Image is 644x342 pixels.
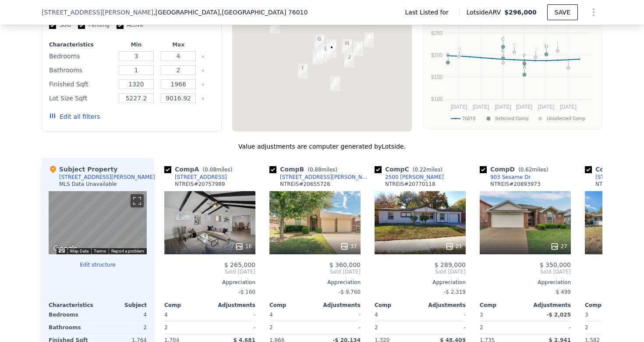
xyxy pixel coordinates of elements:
[502,48,505,53] text: E
[480,174,531,181] a: 903 Sesame Dr
[164,165,236,174] div: Comp A
[480,165,552,174] div: Comp D
[49,64,113,76] div: Bathrooms
[175,181,225,188] div: NTREIS # 20757989
[523,64,526,70] text: A
[504,9,537,16] span: $296,000
[49,302,98,309] div: Characteristics
[375,268,466,275] span: Sold [DATE]
[159,41,198,48] div: Max
[428,18,597,128] div: A chart.
[317,309,361,321] div: -
[547,312,571,318] span: -$ 2,025
[98,302,147,309] div: Subject
[435,261,466,268] span: $ 289,000
[269,174,371,181] a: [STREET_ADDRESS][PERSON_NAME]
[164,279,255,286] div: Appreciation
[49,22,56,29] input: Sold
[42,8,153,17] span: [STREET_ADDRESS][PERSON_NAME]
[405,8,452,17] span: Last Listed for
[315,302,361,309] div: Adjustments
[567,58,570,63] text: L
[420,302,466,309] div: Adjustments
[375,165,446,174] div: Comp C
[49,191,147,254] div: Street View
[51,243,80,254] a: Open this area in Google Maps (opens a new window)
[457,46,461,51] text: H
[354,41,363,56] div: 903 Sesame Dr
[310,167,322,173] span: 0.88
[495,104,511,110] text: [DATE]
[94,249,106,253] a: Terms
[49,50,113,62] div: Bedrooms
[560,104,577,110] text: [DATE]
[414,167,426,173] span: 0.22
[375,312,378,318] span: 4
[269,312,273,318] span: 4
[431,52,443,58] text: $200
[313,50,322,64] div: 2321 Skylark Dr
[445,242,462,251] div: 21
[547,4,578,20] button: SAVE
[304,167,341,173] span: ( miles)
[342,39,352,54] div: 3007 Bahar Dr
[495,116,528,122] text: Selected Comp
[540,261,571,268] span: $ 350,000
[99,309,147,321] div: 4
[327,43,336,58] div: 2615 E Mitchell St
[520,167,532,173] span: 0.62
[78,21,110,29] label: Pending
[556,289,571,295] span: $ 499
[164,321,208,334] div: 2
[298,64,308,78] div: 2115 Bradford Dr
[49,21,71,29] label: Sold
[444,289,466,295] span: -$ 2,319
[201,97,205,100] button: Clear
[480,302,525,309] div: Comp
[329,261,361,268] span: $ 360,000
[480,321,524,334] div: 2
[117,41,156,48] div: Min
[201,83,205,86] button: Clear
[117,21,143,29] label: Active
[201,69,205,72] button: Clear
[315,35,324,50] div: 2422 Cloverdale St
[317,321,361,334] div: -
[545,44,548,49] text: D
[99,321,147,334] div: 2
[269,279,361,286] div: Appreciation
[153,8,308,17] span: , [GEOGRAPHIC_DATA]
[269,268,361,275] span: Sold [DATE]
[59,181,117,188] div: MLS Data Unavailable
[330,76,340,91] div: 1810 Lanette Ln
[422,309,466,321] div: -
[480,312,483,318] span: 3
[538,104,555,110] text: [DATE]
[385,174,444,181] div: 2500 [PERSON_NAME]
[515,167,552,173] span: ( miles)
[49,92,113,104] div: Lot Size Sqft
[513,42,516,47] text: K
[220,9,308,16] span: , [GEOGRAPHIC_DATA] 76010
[451,104,467,110] text: [DATE]
[431,74,443,80] text: $150
[49,78,113,90] div: Finished Sqft
[49,321,96,334] div: Bathrooms
[467,8,504,17] span: Lotside ARV
[516,104,533,110] text: [DATE]
[321,44,331,59] div: 2517 E Mitchell St
[59,249,65,253] button: Keyboard shortcuts
[480,279,571,286] div: Appreciation
[42,142,602,151] div: Value adjustments are computer generated by Lotside .
[78,22,85,29] input: Pending
[51,243,80,254] img: Google
[326,39,336,54] div: 2612 Plaza St
[117,22,124,29] input: Active
[212,309,255,321] div: -
[111,249,144,253] a: Report a problem
[364,32,374,47] div: 936 Furlong Dr
[375,174,444,181] a: 2500 [PERSON_NAME]
[547,116,585,122] text: Unselected Comp
[431,96,443,102] text: $100
[49,261,147,268] button: Edit structure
